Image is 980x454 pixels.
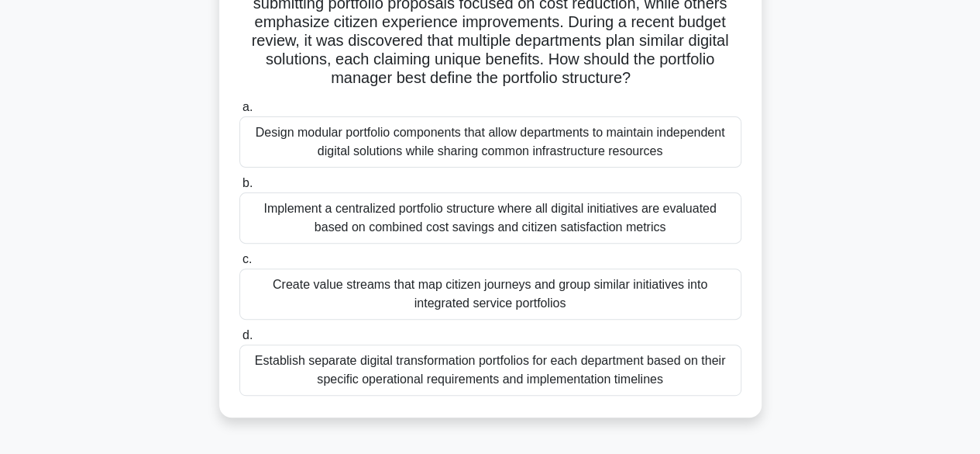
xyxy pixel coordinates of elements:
span: b. [242,176,253,189]
div: Implement a centralized portfolio structure where all digital initiatives are evaluated based on ... [239,192,741,244]
div: Create value streams that map citizen journeys and group similar initiatives into integrated serv... [239,269,741,320]
div: Design modular portfolio components that allow departments to maintain independent digital soluti... [239,116,741,168]
span: c. [242,252,252,265]
span: d. [242,328,253,341]
div: Establish separate digital transformation portfolios for each department based on their specific ... [239,345,741,396]
span: a. [242,100,253,113]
